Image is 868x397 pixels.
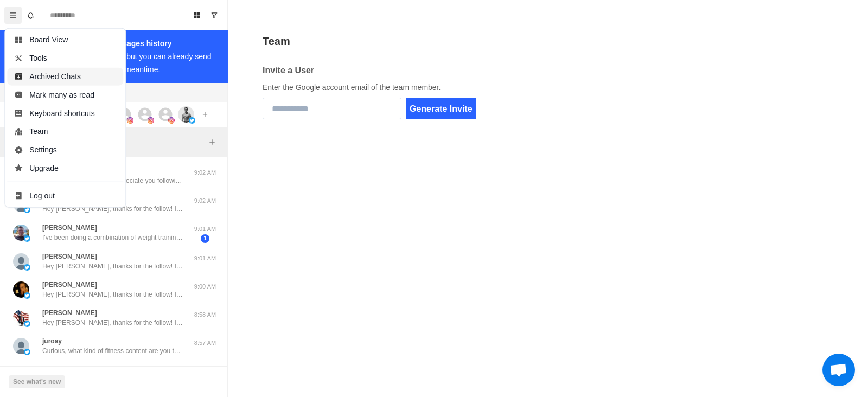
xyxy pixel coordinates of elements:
[192,282,219,291] p: 9:00 AM
[24,207,30,213] img: picture
[42,233,183,242] p: I've been doing a combination of weight training and [MEDICAL_DATA] with a focus on a low carb di...
[24,292,30,299] img: picture
[206,136,219,149] button: Add filters
[24,235,30,242] img: picture
[42,318,183,328] p: Hey [PERSON_NAME], thanks for the follow! If you don’t mind me asking, what inspired you to follo...
[189,117,195,124] img: picture
[192,254,219,263] p: 9:01 AM
[192,310,219,319] p: 8:58 AM
[263,82,476,93] p: Enter the Google account email of the team member.
[192,196,219,206] p: 9:02 AM
[263,65,314,75] h2: Invite a User
[201,234,209,243] span: 1
[192,225,219,234] p: 9:01 AM
[13,281,29,298] img: picture
[168,117,175,124] img: picture
[24,264,30,271] img: picture
[13,338,29,354] img: picture
[42,308,97,318] p: [PERSON_NAME]
[42,261,183,271] p: Hey [PERSON_NAME], thanks for the follow! If you don’t mind me asking, what inspired you to follo...
[42,336,62,346] p: juroay
[127,117,133,124] img: picture
[263,35,290,48] h2: Team
[178,106,194,123] img: picture
[13,253,29,270] img: picture
[192,168,219,177] p: 9:02 AM
[192,338,219,348] p: 8:57 AM
[42,346,183,356] p: Curious, what kind of fitness content are you the most interested in? Always looking to see what ...
[42,290,183,299] p: Hey [PERSON_NAME], thanks for the follow! If you don’t mind me asking, what inspired you to follo...
[4,7,22,24] button: Menu
[42,364,97,374] p: [PERSON_NAME]
[406,98,476,119] button: Generate Invite
[22,7,39,24] button: Notifications
[13,225,29,241] img: picture
[148,117,154,124] img: picture
[24,349,30,355] img: picture
[42,223,97,233] p: [PERSON_NAME]
[188,7,206,24] button: Board View
[42,280,97,290] p: [PERSON_NAME]
[42,252,97,261] p: [PERSON_NAME]
[199,108,212,121] button: Add account
[822,354,855,386] div: Open chat
[9,375,65,388] button: See what's new
[24,321,30,327] img: picture
[42,204,183,214] p: Hey [PERSON_NAME], thanks for the follow! If you don’t mind me asking, what inspired you to follo...
[13,310,29,326] img: picture
[206,7,223,24] button: Show unread conversations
